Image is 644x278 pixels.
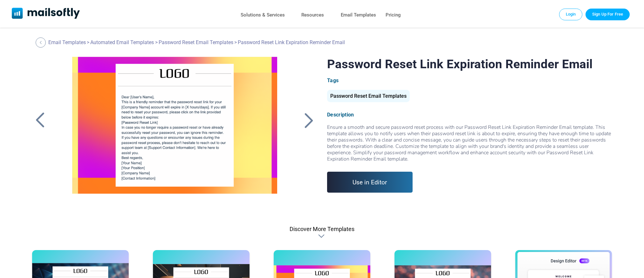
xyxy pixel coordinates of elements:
a: Password Reset Email Templates [327,96,410,98]
a: Back [301,112,317,129]
a: Mailsoftly [12,8,80,20]
h1: Password Reset Link Expiration Reminder Email [327,57,612,71]
a: Pricing [386,10,401,20]
a: Solutions & Services [241,10,285,20]
div: Password Reset Email Templates [327,90,410,102]
a: Resources [301,10,324,20]
a: Back [32,112,48,129]
div: Description [327,112,612,118]
a: Email Templates [48,39,86,45]
div: Discover More Templates [290,226,354,232]
a: Back [36,37,47,48]
a: Password Reset Link Expiration Reminder Email [61,57,289,215]
a: Use in Editor [327,172,413,193]
a: Email Templates [341,10,376,20]
div: Ensure a smooth and secure password reset process with our Password Reset Link Expiration Reminde... [327,124,612,162]
div: Discover More Templates [318,233,326,239]
a: Login [559,9,583,20]
a: Password Reset Email Templates [159,39,233,45]
a: Trial [586,9,630,20]
div: Tags [327,77,612,83]
a: Automated Email Templates [90,39,154,45]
